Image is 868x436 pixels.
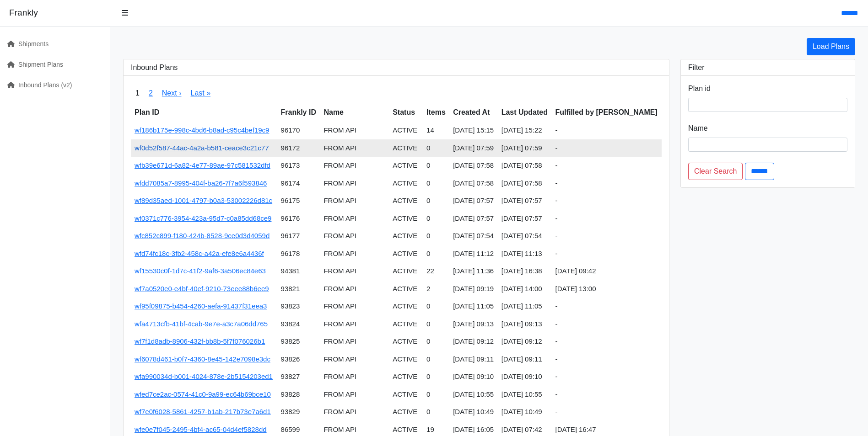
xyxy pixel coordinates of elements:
[320,386,389,404] td: FROM API
[320,351,389,368] td: FROM API
[135,320,268,328] a: wfa4713cfb-41bf-4cab-9e7e-a3c7a06dd765
[135,302,267,310] a: wf95f09875-b454-4260-aefa-91437f31eea3
[135,355,270,363] a: wf6078d461-b0f7-4360-8e45-142e7098e3dc
[498,298,552,315] td: [DATE] 11:05
[389,298,423,315] td: ACTIVE
[389,403,423,421] td: ACTIVE
[277,227,320,245] td: 96177
[277,139,320,157] td: 96172
[135,161,270,169] a: wfb39e671d-6a82-4e77-89ae-97c581532dfd
[135,197,272,204] a: wf89d35aed-1001-4797-b0a3-53002226d81c
[449,122,497,139] td: [DATE] 15:15
[552,386,662,404] td: -
[320,368,389,386] td: FROM API
[131,103,277,122] th: Plan ID
[423,386,449,404] td: 0
[320,139,389,157] td: FROM API
[277,245,320,263] td: 96178
[498,245,552,263] td: [DATE] 11:13
[389,333,423,351] td: ACTIVE
[135,267,266,275] a: wf15530c0f-1d7c-41f2-9af6-3a506ec84e63
[277,175,320,192] td: 96174
[320,122,389,139] td: FROM API
[423,157,449,175] td: 0
[552,315,662,333] td: -
[449,227,497,245] td: [DATE] 07:54
[552,139,662,157] td: -
[277,386,320,404] td: 93828
[688,63,847,72] h3: Filter
[423,403,449,421] td: 0
[135,337,265,345] a: wf7f1d8adb-8906-432f-bb8b-5f7f076026b1
[190,89,210,97] a: Last »
[449,262,497,280] td: [DATE] 11:36
[449,351,497,368] td: [DATE] 09:11
[449,298,497,315] td: [DATE] 11:05
[552,175,662,192] td: -
[149,89,153,97] a: 2
[135,425,267,433] a: wfe0e7f045-2495-4bf4-ac65-04d4ef5828dd
[423,192,449,210] td: 0
[552,157,662,175] td: -
[423,210,449,228] td: 0
[552,351,662,368] td: -
[552,333,662,351] td: -
[389,368,423,386] td: ACTIVE
[423,227,449,245] td: 0
[498,280,552,298] td: [DATE] 14:00
[423,280,449,298] td: 2
[389,227,423,245] td: ACTIVE
[688,83,711,94] label: Plan id
[320,403,389,421] td: FROM API
[320,262,389,280] td: FROM API
[135,126,269,134] a: wf186b175e-998c-4bd6-b8ad-c95c4bef19c9
[552,403,662,421] td: -
[389,210,423,228] td: ACTIVE
[423,315,449,333] td: 0
[277,157,320,175] td: 96173
[449,368,497,386] td: [DATE] 09:10
[389,386,423,404] td: ACTIVE
[449,333,497,351] td: [DATE] 09:12
[389,103,423,122] th: Status
[135,214,271,222] a: wf0371c776-3954-423a-95d7-c0a85dd68ce9
[423,351,449,368] td: 0
[552,245,662,263] td: -
[277,351,320,368] td: 93826
[498,175,552,192] td: [DATE] 07:58
[389,175,423,192] td: ACTIVE
[389,315,423,333] td: ACTIVE
[498,351,552,368] td: [DATE] 09:11
[320,192,389,210] td: FROM API
[277,122,320,139] td: 96170
[162,89,182,97] a: Next ›
[135,232,270,239] a: wfc852c899-f180-424b-8528-9ce0d3d4059d
[449,386,497,404] td: [DATE] 10:55
[389,351,423,368] td: ACTIVE
[389,139,423,157] td: ACTIVE
[498,157,552,175] td: [DATE] 07:58
[320,227,389,245] td: FROM API
[449,315,497,333] td: [DATE] 09:13
[135,408,271,415] a: wf7e0f6028-5861-4257-b1ab-217b73e7a6d1
[320,315,389,333] td: FROM API
[423,262,449,280] td: 22
[498,227,552,245] td: [DATE] 07:54
[498,262,552,280] td: [DATE] 16:38
[449,103,497,122] th: Created At
[498,333,552,351] td: [DATE] 09:12
[277,298,320,315] td: 93823
[449,280,497,298] td: [DATE] 09:19
[135,144,269,152] a: wf0d52f587-44ac-4a2a-b581-ceace3c21c77
[389,192,423,210] td: ACTIVE
[277,210,320,228] td: 96176
[277,192,320,210] td: 96175
[389,245,423,263] td: ACTIVE
[449,175,497,192] td: [DATE] 07:58
[449,139,497,157] td: [DATE] 07:59
[423,298,449,315] td: 0
[131,83,662,103] nav: pager
[277,262,320,280] td: 94381
[807,38,855,55] a: Load Plans
[423,245,449,263] td: 0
